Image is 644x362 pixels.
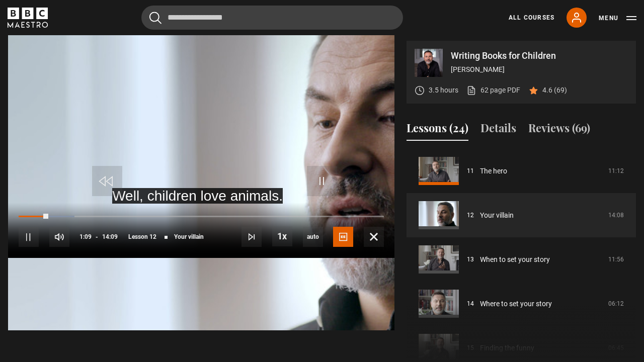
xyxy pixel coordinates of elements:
span: 14:09 [102,228,118,246]
span: - [96,233,98,240]
button: Lessons (24) [407,120,468,141]
a: The hero [480,166,507,176]
button: Reviews (69) [528,120,590,141]
p: [PERSON_NAME] [451,64,628,75]
button: Details [480,120,516,141]
a: When to set your story [480,254,550,265]
svg: BBC Maestro [8,8,48,28]
button: Next Lesson [242,227,262,247]
button: Mute [49,227,69,247]
span: 1:09 [79,228,92,246]
span: Your villain [174,234,204,240]
button: Fullscreen [364,227,384,247]
a: Your villain [480,210,514,221]
p: 4.6 (69) [542,85,567,96]
p: 3.5 hours [429,85,458,96]
span: auto [303,227,323,247]
span: Lesson 12 [128,234,156,240]
a: All Courses [509,13,554,22]
input: Search [141,6,403,30]
button: Captions [333,227,353,247]
button: Pause [19,227,39,247]
div: Progress Bar [19,216,384,218]
a: 62 page PDF [466,85,520,96]
p: Writing Books for Children [451,51,628,60]
button: Submit the search query [149,12,162,24]
a: Where to set your story [480,299,552,309]
button: Toggle navigation [599,13,636,23]
button: Playback Rate [272,226,292,246]
video-js: Video Player [8,41,394,258]
div: Current quality: 1080p [303,227,323,247]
